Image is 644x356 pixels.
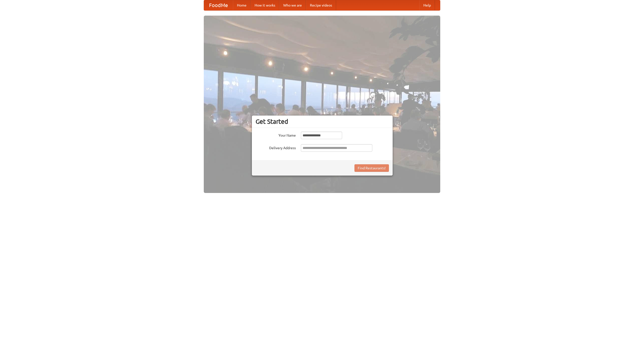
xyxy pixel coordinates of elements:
a: Who we are [279,0,306,10]
label: Delivery Address [256,144,296,150]
label: Your Name [256,132,296,138]
a: Help [419,0,435,10]
button: Find Restaurants! [354,164,389,172]
a: Home [233,0,251,10]
h3: Get Started [256,118,389,125]
a: Recipe videos [306,0,336,10]
a: How it works [251,0,279,10]
a: FoodMe [204,0,233,10]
